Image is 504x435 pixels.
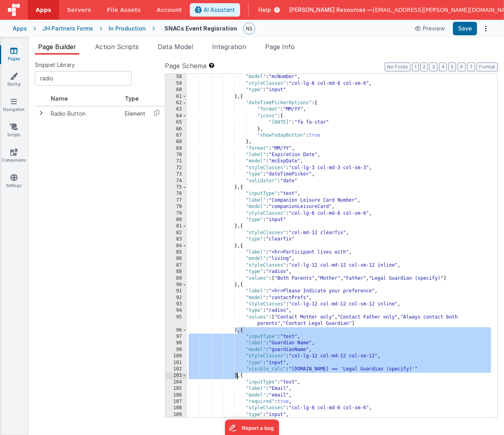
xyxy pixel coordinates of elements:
span: Page Schema [165,61,206,71]
div: 106 [165,392,187,399]
div: 98 [165,340,187,346]
div: 84 [165,243,187,249]
div: 74 [165,178,187,184]
div: 66 [165,126,187,132]
span: AI Assistant [204,6,235,14]
button: Save [453,22,477,35]
div: 88 [165,269,187,275]
div: 93 [165,301,187,307]
span: Snippet Library [35,61,75,69]
div: 100 [165,353,187,359]
button: Format [477,63,498,71]
button: 5 [449,63,456,71]
div: 70 [165,152,187,158]
div: 91 [165,288,187,294]
div: 67 [165,132,187,139]
div: 73 [165,171,187,177]
div: 78 [165,204,187,210]
div: 79 [165,210,187,217]
div: 82 [165,230,187,236]
div: 60 [165,87,187,93]
button: No Folds [385,63,410,71]
button: 7 [467,63,475,71]
td: Element [122,106,149,121]
div: 58 [165,74,187,80]
div: 103 [165,372,187,379]
div: 85 [165,249,187,256]
div: 68 [165,139,187,145]
div: 63 [165,106,187,113]
button: 3 [430,63,437,71]
button: 2 [420,63,428,71]
button: 4 [439,63,447,71]
div: 108 [165,405,187,411]
div: 97 [165,334,187,340]
div: 92 [165,295,187,301]
div: 86 [165,256,187,262]
span: Type [125,95,139,102]
h4: SNACs Event Regisration [164,25,237,31]
div: 104 [165,379,187,385]
div: 77 [165,197,187,204]
div: 69 [165,145,187,152]
div: 71 [165,158,187,164]
span: Integration [212,43,246,51]
button: Options [480,23,491,34]
div: 64 [165,113,187,119]
div: 96 [165,327,187,334]
img: 9faf6a77355ab8871252342ae372224e [244,23,255,34]
div: 101 [165,360,187,366]
div: JH Partners Forms [42,25,93,32]
div: 89 [165,275,187,282]
span: Data Model [158,43,193,51]
input: Search Snippets ... [35,71,132,86]
div: 109 [165,412,187,418]
div: 72 [165,165,187,171]
span: Action Scripts [95,43,139,51]
div: 94 [165,307,187,314]
div: 75 [165,184,187,191]
div: 90 [165,282,187,288]
span: Help [258,6,271,14]
div: 95 [165,314,187,327]
div: 107 [165,399,187,405]
div: 83 [165,236,187,242]
td: Radio Button [48,106,122,121]
div: 81 [165,223,187,229]
button: 6 [458,63,466,71]
span: Page Builder [38,43,76,51]
div: 102 [165,366,187,372]
div: 61 [165,93,187,100]
span: [PERSON_NAME] Resources — [289,6,373,14]
div: 80 [165,217,187,223]
span: File Assets [107,6,141,14]
div: 62 [165,100,187,106]
button: AI Assistant [190,3,240,17]
button: Preview [410,22,450,35]
span: Page Info [265,43,295,51]
div: Apps [13,25,27,32]
div: 105 [165,385,187,392]
div: 76 [165,191,187,197]
div: 99 [165,347,187,353]
span: Name [51,95,68,102]
span: Servers [67,6,91,14]
div: 59 [165,80,187,87]
div: 65 [165,119,187,126]
button: 1 [412,63,419,71]
span: Apps [36,6,51,14]
div: 87 [165,262,187,269]
div: In Production [109,25,146,32]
